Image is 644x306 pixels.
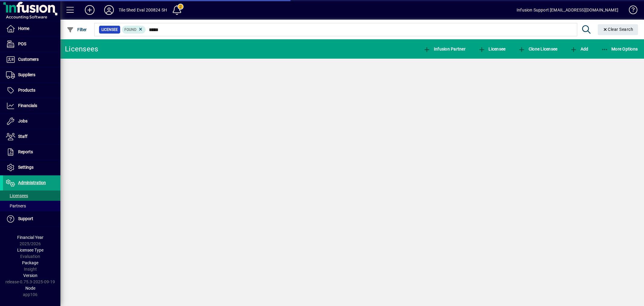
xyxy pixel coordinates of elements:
span: Node [25,286,35,291]
a: POS [3,37,60,52]
span: Licensee [101,27,118,33]
a: Financials [3,98,60,113]
span: Financials [18,103,37,108]
span: Financial Year [17,235,43,240]
span: Clone Licensee [518,47,557,51]
a: Customers [3,52,60,67]
button: Clone Licensee [517,44,559,54]
span: Support [18,216,33,221]
span: More Options [601,47,638,51]
span: Clear Search [603,27,633,32]
span: Customers [18,57,39,62]
span: Suppliers [18,72,35,77]
a: Suppliers [3,67,60,83]
button: Infusion Partner [422,44,467,54]
a: Home [3,21,60,36]
div: Infusion Support [EMAIL_ADDRESS][DOMAIN_NAME] [517,5,618,15]
span: Settings [18,165,34,170]
span: Licensee Type [17,248,43,252]
span: Filter [67,27,87,32]
span: Infusion Partner [423,47,466,51]
span: Found [124,28,136,32]
button: More Options [600,44,639,54]
button: Add [569,44,590,54]
a: Products [3,83,60,98]
span: POS [18,41,26,46]
span: Jobs [18,119,27,123]
span: Package [22,260,38,265]
a: Partners [3,201,60,211]
button: Licensee [477,44,507,54]
button: Add [80,5,99,15]
div: Tile Shed Eval 200824 SH [119,5,167,15]
span: Licensee [478,47,506,51]
span: Reports [18,149,33,154]
span: Licensees [6,193,28,198]
span: Partners [6,203,26,208]
span: Home [18,26,29,31]
mat-chip: Found Status: Found [122,26,146,34]
button: Clear [598,24,638,35]
span: Administration [18,180,46,185]
a: Knowledge Base [624,1,636,21]
button: Profile [99,5,119,15]
span: Version [23,273,37,278]
div: Licensees [65,44,98,54]
a: Jobs [3,114,60,129]
span: Products [18,88,35,93]
button: Filter [65,24,88,35]
a: Settings [3,160,60,175]
a: Staff [3,129,60,144]
a: Support [3,211,60,226]
a: Reports [3,145,60,160]
span: Staff [18,134,27,139]
span: Add [570,47,588,51]
a: Licensees [3,190,60,201]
